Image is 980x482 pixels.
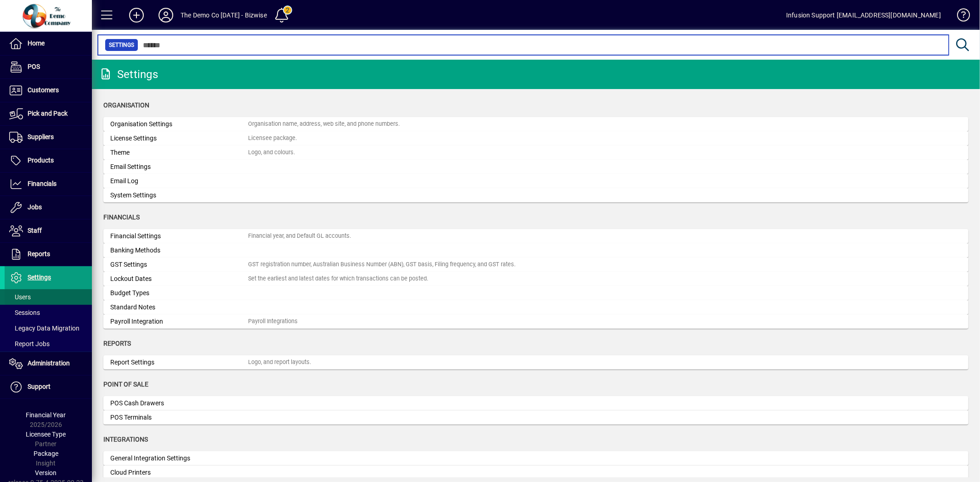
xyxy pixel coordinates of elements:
[28,133,54,140] span: Suppliers
[103,258,969,272] a: GST SettingsGST registration number, Australian Business Number (ABN), GST basis, Filing frequenc...
[28,203,42,211] span: Jobs
[181,8,267,22] div: The Demo Co [DATE] - Bizwise
[5,102,92,125] a: Pick and Pack
[110,148,248,157] div: Theme
[110,358,248,367] div: Report Settings
[110,303,248,312] div: Standard Notes
[5,289,92,305] a: Users
[110,162,248,172] div: Email Settings
[103,160,969,174] a: Email Settings
[5,173,92,196] a: Financials
[5,196,92,219] a: Jobs
[28,359,70,367] span: Administration
[110,454,248,463] div: General Integration Settings
[103,410,969,425] a: POS Terminals
[248,148,295,157] div: Logo, and colours.
[110,398,248,408] div: POS Cash Drawers
[28,180,57,187] span: Financials
[103,272,969,286] a: Lockout DatesSet the earliest and latest dates for which transactions can be posted.
[248,275,428,283] div: Set the earliest and latest dates for which transactions can be posted.
[110,246,248,255] div: Banking Methods
[103,286,969,300] a: Budget Types
[5,32,92,55] a: Home
[248,232,351,241] div: Financial year, and Default GL accounts.
[103,451,969,465] a: General Integration Settings
[103,340,131,347] span: Reports
[103,314,969,329] a: Payroll IntegrationPayroll Integrations
[5,352,92,375] a: Administration
[5,126,92,149] a: Suppliers
[99,67,158,82] div: Settings
[786,8,941,22] div: Infusion Support [EMAIL_ADDRESS][DOMAIN_NAME]
[5,320,92,336] a: Legacy Data Migration
[28,250,50,258] span: Reports
[110,176,248,186] div: Email Log
[103,131,969,146] a: License SettingsLicensee package.
[110,191,248,200] div: System Settings
[109,40,134,50] span: Settings
[248,317,298,326] div: Payroll Integrations
[5,336,92,352] a: Report Jobs
[103,396,969,410] a: POS Cash Drawers
[5,79,92,102] a: Customers
[110,231,248,241] div: Financial Settings
[28,274,51,281] span: Settings
[103,213,140,221] span: Financials
[110,288,248,298] div: Budget Types
[110,274,248,284] div: Lockout Dates
[28,383,51,390] span: Support
[110,317,248,326] div: Payroll Integration
[151,7,181,23] button: Profile
[34,450,58,457] span: Package
[28,157,54,164] span: Products
[103,188,969,202] a: System Settings
[103,117,969,131] a: Organisation SettingsOrganisation name, address, web site, and phone numbers.
[28,227,42,234] span: Staff
[26,431,66,438] span: Licensee Type
[5,243,92,266] a: Reports
[9,325,79,332] span: Legacy Data Migration
[28,63,40,70] span: POS
[103,229,969,243] a: Financial SettingsFinancial year, and Default GL accounts.
[103,465,969,480] a: Cloud Printers
[103,101,149,109] span: Organisation
[248,358,311,367] div: Logo, and report layouts.
[248,134,297,143] div: Licensee package.
[103,355,969,370] a: Report SettingsLogo, and report layouts.
[5,376,92,398] a: Support
[103,300,969,314] a: Standard Notes
[950,2,969,32] a: Knowledge Base
[103,436,148,443] span: Integrations
[28,86,59,94] span: Customers
[103,146,969,160] a: ThemeLogo, and colours.
[28,110,68,117] span: Pick and Pack
[5,149,92,172] a: Products
[26,411,66,419] span: Financial Year
[122,7,151,23] button: Add
[103,381,148,388] span: Point of Sale
[9,340,50,347] span: Report Jobs
[28,39,45,47] span: Home
[248,120,400,129] div: Organisation name, address, web site, and phone numbers.
[9,293,31,301] span: Users
[110,119,248,129] div: Organisation Settings
[103,243,969,258] a: Banking Methods
[110,413,248,422] div: POS Terminals
[248,260,515,269] div: GST registration number, Australian Business Number (ABN), GST basis, Filing frequency, and GST r...
[5,56,92,78] a: POS
[110,134,248,143] div: License Settings
[5,219,92,242] a: Staff
[9,309,40,316] span: Sessions
[35,469,57,476] span: Version
[103,174,969,188] a: Email Log
[5,305,92,320] a: Sessions
[110,468,248,477] div: Cloud Printers
[110,260,248,269] div: GST Settings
